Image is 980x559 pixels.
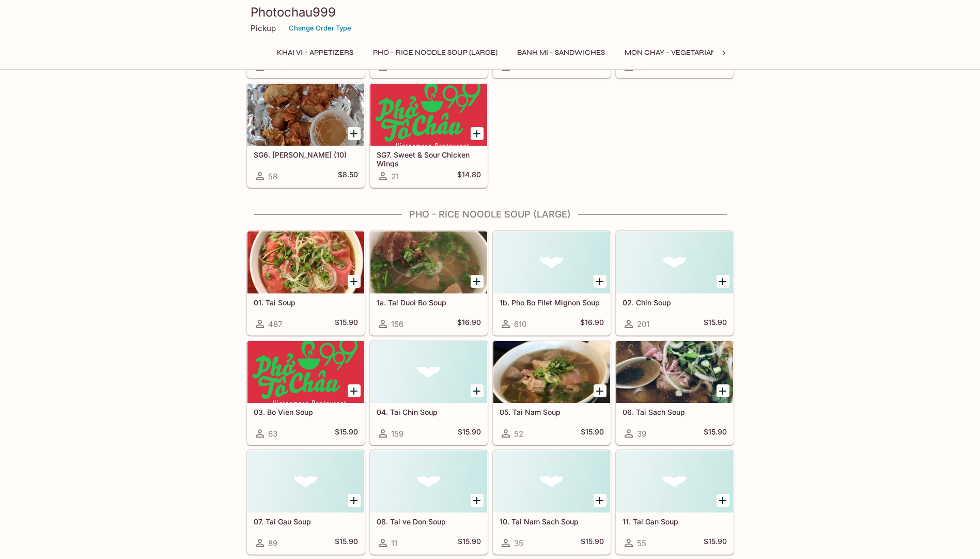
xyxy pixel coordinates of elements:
[493,231,611,335] a: 1b. Pho Bo Filet Mignon Soup610$16.90
[637,538,646,548] span: 55
[623,517,727,526] h5: 11. Tai Gan Soup
[704,427,727,440] h5: $15.90
[254,408,358,416] h5: 03. Bo Vien Soup
[471,384,484,397] button: Add 04. Tai Chin Soup
[247,340,365,445] a: 03. Bo Vien Soup63$15.90
[247,341,364,403] div: 03. Bo Vien Soup
[246,209,734,220] h4: Pho - Rice Noodle Soup (Large)
[493,450,611,554] a: 10. Tai Nam Sach Soup35$15.90
[514,538,523,548] span: 35
[247,84,364,146] div: SG6. Hoanh Thanh Chien (10)
[616,450,734,554] a: 11. Tai Gan Soup55$15.90
[370,231,487,293] div: 1a. Tai Duoi Bo Soup
[348,275,361,288] button: Add 01. Tai Soup
[247,231,364,293] div: 01. Tai Soup
[370,83,488,188] a: SG7. Sweet & Sour Chicken Wings21$14.80
[511,45,611,60] button: Banh Mi - Sandwiches
[370,451,487,513] div: 08. Tai ve Don Soup
[616,451,733,513] div: 11. Tai Gan Soup
[391,172,399,181] span: 21
[254,298,358,307] h5: 01. Tai Soup
[514,319,526,329] span: 610
[348,384,361,397] button: Add 03. Bo Vien Soup
[457,318,481,330] h5: $16.90
[616,231,734,335] a: 02. Chin Soup201$15.90
[284,20,356,36] button: Change Order Type
[254,150,358,159] h5: SG6. [PERSON_NAME] (10)
[268,538,277,548] span: 89
[594,494,606,507] button: Add 10. Tai Nam Sach Soup
[594,275,606,288] button: Add 1b. Pho Bo Filet Mignon Soup
[458,427,481,440] h5: $15.90
[251,4,730,20] h3: Photochau999
[338,170,358,182] h5: $8.50
[616,340,734,445] a: 06. Tai Sach Soup39$15.90
[268,172,277,181] span: 58
[247,83,365,188] a: SG6. [PERSON_NAME] (10)58$8.50
[493,340,611,445] a: 05. Tai Nam Soup52$15.90
[247,451,364,513] div: 07. Tai Gau Soup
[391,538,397,548] span: 11
[637,429,646,439] span: 39
[391,429,403,439] span: 159
[500,298,604,307] h5: 1b. Pho Bo Filet Mignon Soup
[377,298,481,307] h5: 1a. Tai Duoi Bo Soup
[717,384,729,397] button: Add 06. Tai Sach Soup
[268,429,277,439] span: 63
[581,427,604,440] h5: $15.90
[268,319,282,329] span: 487
[619,45,757,60] button: Mon Chay - Vegetarian Entrees
[637,319,649,329] span: 201
[471,275,484,288] button: Add 1a. Tai Duoi Bo Soup
[370,84,487,146] div: SG7. Sweet & Sour Chicken Wings
[704,537,727,549] h5: $15.90
[370,450,488,554] a: 08. Tai ve Don Soup11$15.90
[616,231,733,293] div: 02. Chin Soup
[348,127,361,140] button: Add SG6. Hoanh Thanh Chien (10)
[391,319,403,329] span: 156
[370,340,488,445] a: 04. Tai Chin Soup159$15.90
[377,150,481,167] h5: SG7. Sweet & Sour Chicken Wings
[254,517,358,526] h5: 07. Tai Gau Soup
[377,517,481,526] h5: 08. Tai ve Don Soup
[493,451,610,513] div: 10. Tai Nam Sach Soup
[717,275,729,288] button: Add 02. Chin Soup
[457,170,481,182] h5: $14.80
[471,494,484,507] button: Add 08. Tai ve Don Soup
[271,45,359,60] button: Khai Vi - Appetizers
[500,517,604,526] h5: 10. Tai Nam Sach Soup
[370,231,488,335] a: 1a. Tai Duoi Bo Soup156$16.90
[251,23,276,33] p: Pickup
[335,427,358,440] h5: $15.90
[514,429,523,439] span: 52
[594,384,606,397] button: Add 05. Tai Nam Soup
[580,318,604,330] h5: $16.90
[335,537,358,549] h5: $15.90
[335,318,358,330] h5: $15.90
[623,298,727,307] h5: 02. Chin Soup
[717,494,729,507] button: Add 11. Tai Gan Soup
[247,450,365,554] a: 07. Tai Gau Soup89$15.90
[500,408,604,416] h5: 05. Tai Nam Soup
[581,537,604,549] h5: $15.90
[623,408,727,416] h5: 06. Tai Sach Soup
[247,231,365,335] a: 01. Tai Soup487$15.90
[471,127,484,140] button: Add SG7. Sweet & Sour Chicken Wings
[493,341,610,403] div: 05. Tai Nam Soup
[377,408,481,416] h5: 04. Tai Chin Soup
[458,537,481,549] h5: $15.90
[704,318,727,330] h5: $15.90
[493,231,610,293] div: 1b. Pho Bo Filet Mignon Soup
[348,494,361,507] button: Add 07. Tai Gau Soup
[367,45,503,60] button: Pho - Rice Noodle Soup (Large)
[616,341,733,403] div: 06. Tai Sach Soup
[370,341,487,403] div: 04. Tai Chin Soup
